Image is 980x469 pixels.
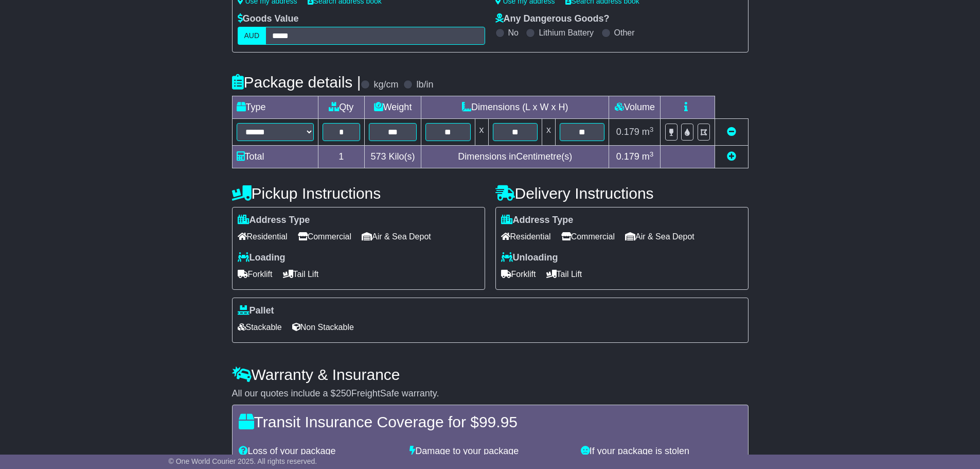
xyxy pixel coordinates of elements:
label: lb/in [416,79,433,91]
h4: Delivery Instructions [495,185,749,202]
span: Air & Sea Depot [362,229,431,245]
label: Pallet [238,305,274,317]
td: Dimensions (L x W x H) [421,96,609,119]
h4: Transit Insurance Coverage for $ [239,413,742,430]
span: Non Stackable [292,319,354,335]
td: Qty [318,96,365,119]
td: Kilo(s) [365,146,421,168]
h4: Warranty & Insurance [232,366,749,383]
td: Weight [365,96,421,119]
a: Remove this item [727,127,736,137]
sup: 3 [650,126,654,133]
span: 573 [371,151,386,162]
label: Other [614,28,635,38]
td: Volume [609,96,661,119]
td: Type [232,96,318,119]
label: AUD [238,27,266,45]
td: x [542,119,555,146]
label: Address Type [501,215,574,226]
span: Tail Lift [546,266,582,282]
span: m [642,127,654,137]
a: Add new item [727,151,736,162]
span: Stackable [238,319,282,335]
label: Lithium Battery [539,28,594,38]
span: 0.179 [616,151,639,162]
h4: Pickup Instructions [232,185,485,202]
span: Forklift [501,266,536,282]
label: Any Dangerous Goods? [495,13,610,25]
div: If your package is stolen [576,446,747,457]
div: All our quotes include a $ FreightSafe warranty. [232,388,749,399]
span: Commercial [561,229,615,245]
span: Air & Sea Depot [625,229,694,245]
span: © One World Courier 2025. All rights reserved. [169,457,317,465]
label: Goods Value [238,13,299,25]
span: 99.95 [479,413,518,430]
span: 0.179 [616,127,639,137]
td: 1 [318,146,365,168]
label: Loading [238,252,286,264]
div: Damage to your package [404,446,576,457]
div: Loss of your package [234,446,405,457]
td: Dimensions in Centimetre(s) [421,146,609,168]
span: Residential [238,229,288,245]
span: m [642,151,654,162]
label: No [508,28,519,38]
label: Unloading [501,252,558,264]
span: Residential [501,229,551,245]
td: Total [232,146,318,168]
td: x [475,119,488,146]
span: Forklift [238,266,273,282]
span: Commercial [298,229,351,245]
label: kg/cm [373,79,398,91]
label: Address Type [238,215,310,226]
sup: 3 [650,150,654,158]
span: Tail Lift [283,266,319,282]
span: 250 [336,388,351,398]
h4: Package details | [232,74,361,91]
